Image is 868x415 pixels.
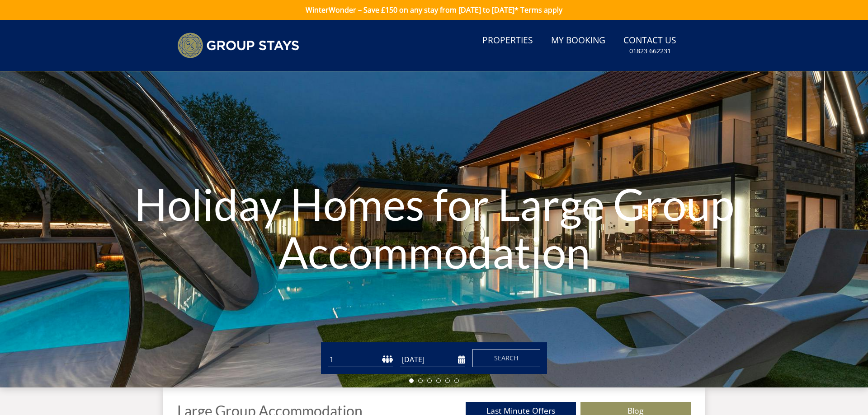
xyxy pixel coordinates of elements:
[400,352,465,367] input: Arrival Date
[494,354,519,362] span: Search
[547,31,609,51] a: My Booking
[620,31,680,60] a: Contact Us01823 662231
[130,162,738,294] h1: Holiday Homes for Large Group Accommodation
[629,47,671,56] small: 01823 662231
[479,31,537,51] a: Properties
[472,349,540,367] button: Search
[177,33,299,58] img: Group Stays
